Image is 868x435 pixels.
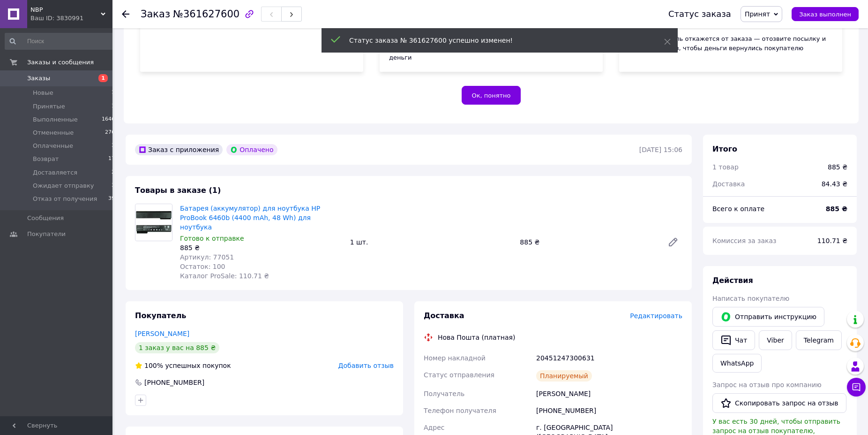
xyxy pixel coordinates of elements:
div: Статус заказа № 361627600 успешно изменен! [349,36,641,45]
span: Отказ от получения [33,195,97,203]
div: [PHONE_NUMBER] [534,402,684,419]
span: Выполненные [33,115,78,124]
span: Артикул: 77051 [180,253,234,261]
span: 3 [112,142,115,150]
span: Готово к отправке [180,235,244,242]
span: Действия [712,276,753,285]
time: [DATE] 15:06 [639,146,682,153]
div: [PHONE_NUMBER] [143,378,205,387]
span: Принят [745,10,770,18]
span: Всего к оплате [712,205,764,213]
span: Доставка [712,180,745,188]
span: Итого [712,145,737,153]
div: Нова Пошта (платная) [435,333,517,342]
div: 84.43 ₴ [816,174,853,194]
span: Отмененные [33,129,74,137]
div: 20451247300631 [534,350,684,366]
span: NBP [30,6,101,14]
a: [PERSON_NAME] [135,330,189,337]
div: Планируемый [536,370,592,382]
span: Написать покупателю [712,295,789,302]
span: 3 [112,182,115,190]
button: Заказ выполнен [792,7,859,21]
span: Заказ [141,8,170,20]
span: Номер накладной [424,354,486,362]
span: Покупатели [27,230,66,238]
span: Возврат [33,155,59,163]
span: 110.71 ₴ [817,237,847,244]
div: Если покупатель откажется от заказа — отозвите посылку и отмените заказ, чтобы деньги вернулись п... [629,34,833,53]
div: 885 ₴ [516,236,660,249]
span: Статус отправления [424,371,494,379]
div: 1 заказ у вас на 885 ₴ [135,342,219,353]
span: Принятые [33,102,65,111]
img: Батарея (аккумулятор) для ноутбука HP ProBook 6460b (4400 mAh, 48 Wh) для ноутбука [135,204,172,241]
span: Товары в заказе (1) [135,186,221,195]
span: Редактировать [630,312,682,320]
span: Ок, понятно [471,92,510,99]
button: Чат с покупателем [847,378,866,397]
span: 1 [112,89,115,97]
span: Заказы [27,74,50,83]
div: Ваш ID: 3830991 [30,14,112,23]
span: Каталог ProSale: 110.71 ₴ [180,272,269,280]
div: [PERSON_NAME] [534,385,684,402]
button: Скопировать запрос на отзыв [712,393,846,413]
button: Отправить инструкцию [712,307,824,327]
b: 885 ₴ [826,205,847,213]
a: Редактировать [664,233,682,252]
span: Комиссия за заказ [712,237,777,244]
span: Ожидает отправку [33,182,94,190]
span: 100% [144,362,163,369]
span: Получатель [424,390,464,397]
span: Остаток: 100 [180,263,225,270]
span: Добавить отзыв [338,362,394,369]
div: 1 шт. [346,236,516,249]
a: WhatsApp [712,354,762,373]
div: успешных покупок [135,361,231,370]
div: 885 ₴ [180,243,343,252]
span: Доставка [424,311,464,320]
span: Новые [33,89,53,97]
div: Вернуться назад [122,9,129,19]
span: 1 [112,102,115,111]
a: Viber [759,330,792,350]
button: Ок, понятно [462,86,520,105]
span: 17 [108,155,115,163]
span: 1 товар [712,163,739,171]
span: 1 [98,74,108,82]
span: Телефон получателя [424,407,496,414]
button: Чат [712,330,755,350]
span: 1646 [102,115,115,124]
span: Оплаченные [33,142,73,150]
input: Поиск [5,33,116,50]
span: Адрес [424,424,444,431]
span: 2 [112,168,115,177]
span: Покупатель [135,311,186,320]
span: №361627600 [173,8,239,20]
div: Статус заказа [668,9,731,19]
span: 39 [108,195,115,203]
a: Батарея (аккумулятор) для ноутбука HP ProBook 6460b (4400 mAh, 48 Wh) для ноутбука [180,205,320,231]
span: Сообщения [27,214,64,222]
span: Запрос на отзыв про компанию [712,381,822,389]
span: Доставляется [33,168,77,177]
span: Заказы и сообщения [27,58,94,67]
div: 885 ₴ [828,162,847,172]
span: 276 [105,129,115,137]
a: Telegram [796,330,842,350]
span: Заказ выполнен [799,11,851,18]
div: Оплачено [226,144,277,155]
div: Заказ с приложения [135,144,223,155]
